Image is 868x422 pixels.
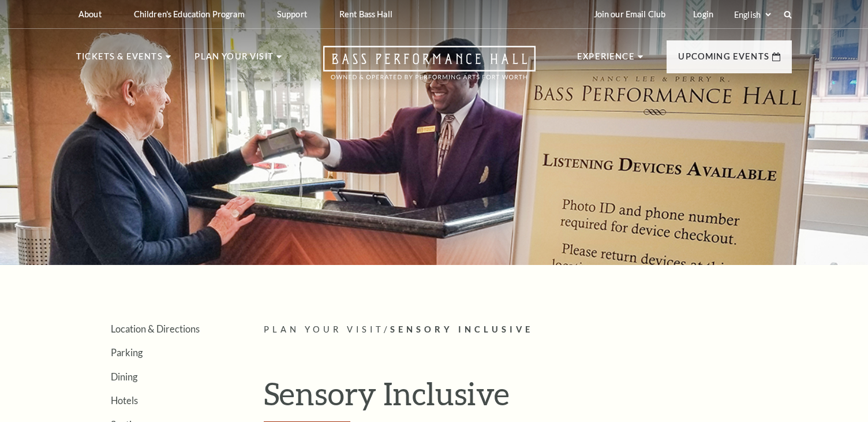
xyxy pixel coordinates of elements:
h1: Sensory Inclusive [264,375,792,422]
p: / [264,323,792,337]
a: Dining [111,371,137,382]
span: Sensory Inclusive [390,324,533,334]
p: Children's Education Program [134,9,245,19]
p: Rent Bass Hall [339,9,392,19]
p: Support [277,9,307,19]
p: Plan Your Visit [194,50,274,70]
a: Hotels [111,395,138,406]
p: Upcoming Events [678,50,769,70]
p: About [78,9,102,19]
a: Location & Directions [111,323,200,334]
a: Parking [111,347,143,358]
p: Tickets & Events [76,50,163,70]
span: Plan Your Visit [264,324,384,334]
p: Experience [577,50,635,70]
select: Select: [732,9,773,20]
